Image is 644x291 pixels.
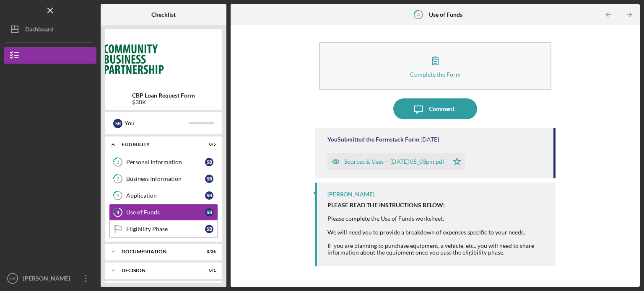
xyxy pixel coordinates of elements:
tspan: 4 [117,210,119,215]
img: Product logo [105,33,222,84]
div: Application [126,192,205,199]
tspan: 2 [117,176,119,182]
div: S B [113,119,122,128]
a: 4Use of FundsSB [109,204,218,221]
div: Comment [429,98,454,119]
button: Comment [393,98,477,119]
div: 0 / 26 [201,249,216,254]
b: Use of Funds [429,11,462,18]
div: Eligibility [122,142,195,147]
div: S B [205,191,213,200]
strong: PLEASE READ THE INSTRUCTIONS BELOW: [327,201,445,209]
div: We will need you to provide a breakdown of expenses specific to your needs. [327,229,547,236]
button: Sources & Uses -- [DATE] 05_03pm.pdf [327,153,465,170]
div: Decision [122,268,195,273]
b: CBP Loan Request Form [132,92,195,99]
div: Personal Information [126,159,205,165]
button: Complete the Form [319,42,551,90]
div: 0 / 1 [201,268,216,273]
div: S B [205,175,213,183]
div: 0 / 5 [201,142,216,147]
div: You Submitted the Formstack Form [327,136,419,143]
text: SB [10,276,16,281]
div: S B [205,158,213,166]
a: 3ApplicationSB [109,187,218,204]
a: Eligibility PhaseSB [109,221,218,237]
div: IF you are planning to purchase equipment, a vehicle, etc., you will need to share information ab... [327,242,547,256]
div: [PERSON_NAME] [21,270,75,289]
div: Sources & Uses -- [DATE] 05_03pm.pdf [344,158,444,165]
div: S B [205,225,213,233]
button: SB[PERSON_NAME] [4,270,96,287]
div: Please complete the Use of Funds worksheet. [327,215,547,222]
button: Dashboard [4,21,96,38]
div: Complete the Form [410,71,461,77]
div: [PERSON_NAME] [327,191,374,198]
div: Dashboard [25,21,54,40]
div: Business Information [126,175,205,182]
div: Documentation [122,249,195,254]
tspan: 4 [417,12,420,17]
div: $30K [132,99,195,106]
div: Use of Funds [126,209,205,216]
div: Eligibility Phase [126,226,205,232]
tspan: 3 [117,193,119,198]
a: 2Business InformationSB [109,170,218,187]
time: 2025-08-18 21:03 [421,136,439,143]
b: Checklist [151,11,176,18]
div: S B [205,208,213,216]
div: You [125,116,189,130]
tspan: 1 [117,160,119,165]
a: 1Personal InformationSB [109,154,218,170]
